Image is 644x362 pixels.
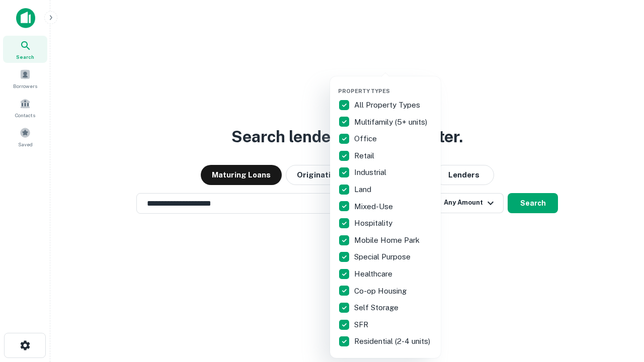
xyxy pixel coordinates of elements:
p: Special Purpose [354,251,413,263]
span: Property Types [338,88,390,94]
iframe: Chat Widget [594,282,644,330]
p: Co-op Housing [354,285,409,297]
p: Multifamily (5+ units) [354,116,429,128]
p: Residential (2-4 units) [354,335,432,347]
p: Hospitality [354,217,394,229]
p: Land [354,184,373,196]
p: All Property Types [354,99,422,111]
p: Office [354,133,379,145]
p: Mobile Home Park [354,234,422,246]
p: Healthcare [354,268,394,280]
p: Industrial [354,166,388,178]
p: Self Storage [354,302,400,314]
p: SFR [354,319,370,331]
p: Mixed-Use [354,201,395,213]
p: Retail [354,150,376,162]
